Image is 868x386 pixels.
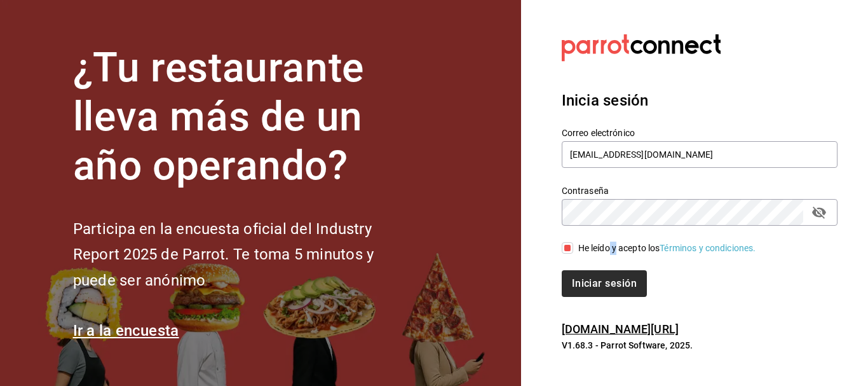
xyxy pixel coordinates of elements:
[562,89,837,112] h3: Inicia sesión
[562,322,679,336] a: [DOMAIN_NAME][URL]
[73,216,416,294] h2: Participa en la encuesta oficial del Industry Report 2025 de Parrot. Te toma 5 minutos y puede se...
[660,243,756,253] a: Términos y condiciones.
[808,202,830,223] button: passwordField
[562,339,837,352] p: V1.68.3 - Parrot Software, 2025.
[562,141,837,168] input: Ingresa tu correo electrónico
[562,270,647,297] button: Iniciar sesión
[562,186,837,195] label: Contraseña
[562,128,837,137] label: Correo electrónico
[73,322,179,340] a: Ir a la encuesta
[578,242,756,255] div: He leído y acepto los
[73,44,416,190] h1: ¿Tu restaurante lleva más de un año operando?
